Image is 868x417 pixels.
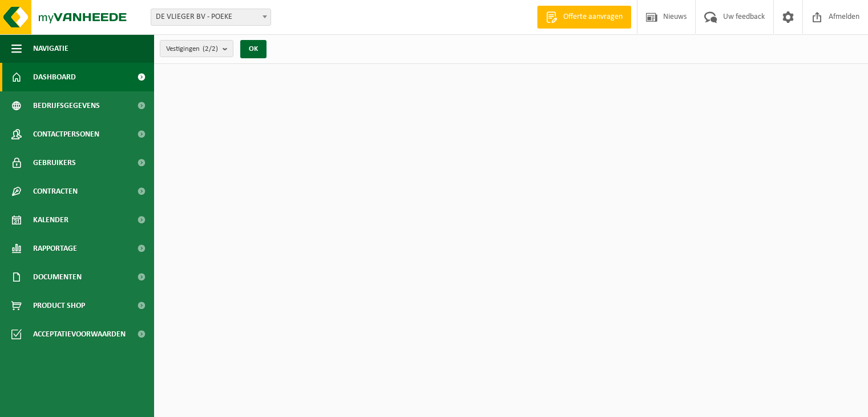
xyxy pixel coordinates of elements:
span: Acceptatievoorwaarden [33,320,126,348]
span: Documenten [33,263,82,291]
span: Contactpersonen [33,120,99,149]
span: Bedrijfsgegevens [33,91,100,120]
span: DE VLIEGER BV - POEKE [151,9,271,26]
button: OK [240,40,267,58]
span: Product Shop [33,291,85,320]
span: Kalender [33,206,68,234]
a: Offerte aanvragen [537,6,631,29]
span: Vestigingen [166,41,218,58]
span: Contracten [33,177,78,206]
span: Rapportage [33,234,77,263]
span: DE VLIEGER BV - POEKE [151,9,271,25]
count: (2/2) [203,45,218,53]
span: Dashboard [33,63,76,91]
span: Offerte aanvragen [560,11,625,23]
button: Vestigingen(2/2) [160,40,233,57]
span: Gebruikers [33,149,76,177]
span: Navigatie [33,34,68,63]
